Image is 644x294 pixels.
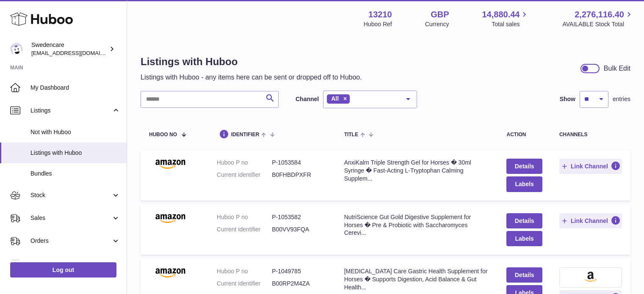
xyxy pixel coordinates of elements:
[562,20,634,28] span: AVAILABLE Stock Total
[431,9,449,20] strong: GBP
[559,159,622,174] button: Link Channel
[482,9,529,28] a: 14,880.44 Total sales
[10,43,23,55] img: internalAdmin-13210@internal.huboo.com
[344,267,490,291] div: [MEDICAL_DATA] Care Gastric Health Supplement for Horses � Supports Digestion, Acid Balance & Gut...
[231,132,260,137] span: identifier
[149,267,191,278] img: Gastro Care Gastric Health Supplement for Horses � Supports Digestion, Acid Balance & Gut Health...
[506,159,542,174] a: Details
[506,132,542,137] div: action
[562,9,634,28] a: 2,276,116.40 AVAILABLE Stock Total
[141,55,362,69] h1: Listings with Huboo
[604,64,630,73] div: Bulk Edit
[31,49,124,56] span: [EMAIL_ADDRESS][DOMAIN_NAME]
[30,237,111,245] span: Orders
[30,214,111,222] span: Sales
[272,159,327,167] dd: P-1053584
[30,128,120,136] span: Not with Huboo
[344,213,490,237] div: NutriScience Gut Gold Digestive Supplement for Horses � Pre & Probiotic with Saccharomyces Cerevi...
[506,213,542,228] a: Details
[217,280,272,288] dt: Current identifier
[149,213,191,223] img: NutriScience Gut Gold Digestive Supplement for Horses � Pre & Probiotic with Saccharomyces Cerevi...
[217,225,272,234] dt: Current identifier
[272,280,327,288] dd: B00RP2M4ZA
[30,84,120,92] span: My Dashboard
[492,20,529,28] span: Total sales
[506,176,542,192] button: Labels
[30,191,111,199] span: Stock
[31,41,108,57] div: Swedencare
[272,225,327,234] dd: B00VV93FQA
[425,20,449,28] div: Currency
[506,231,542,246] button: Labels
[368,9,392,20] strong: 13210
[560,95,575,103] label: Show
[559,213,622,228] button: Link Channel
[30,149,120,157] span: Listings with Huboo
[344,132,358,137] span: title
[149,132,177,137] span: Huboo no
[584,272,597,282] img: amazon-small.png
[30,170,120,178] span: Bundles
[575,9,624,20] span: 2,276,116.40
[272,171,327,179] dd: B0FHBDPXFR
[272,267,327,275] dd: P-1049785
[482,9,520,20] span: 14,880.44
[344,159,490,183] div: AnxiKalm Triple Strength Gel for Horses � 30ml Syringe � Fast-Acting L-Tryptophan Calming Supplem...
[30,260,120,268] span: Usage
[559,132,622,137] div: channels
[217,267,272,275] dt: Huboo P no
[217,213,272,221] dt: Huboo P no
[296,95,319,103] label: Channel
[506,267,542,283] a: Details
[217,171,272,179] dt: Current identifier
[217,159,272,167] dt: Huboo P no
[272,213,327,221] dd: P-1053582
[571,217,608,225] span: Link Channel
[571,162,608,170] span: Link Channel
[149,159,191,169] img: AnxiKalm Triple Strength Gel for Horses � 30ml Syringe � Fast-Acting L-Tryptophan Calming Supplem...
[30,107,111,115] span: Listings
[331,95,339,102] span: All
[10,262,116,278] a: Log out
[364,20,392,28] div: Huboo Ref
[141,73,362,82] p: Listings with Huboo - any items here can be sent or dropped off to Huboo.
[613,95,630,103] span: entries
